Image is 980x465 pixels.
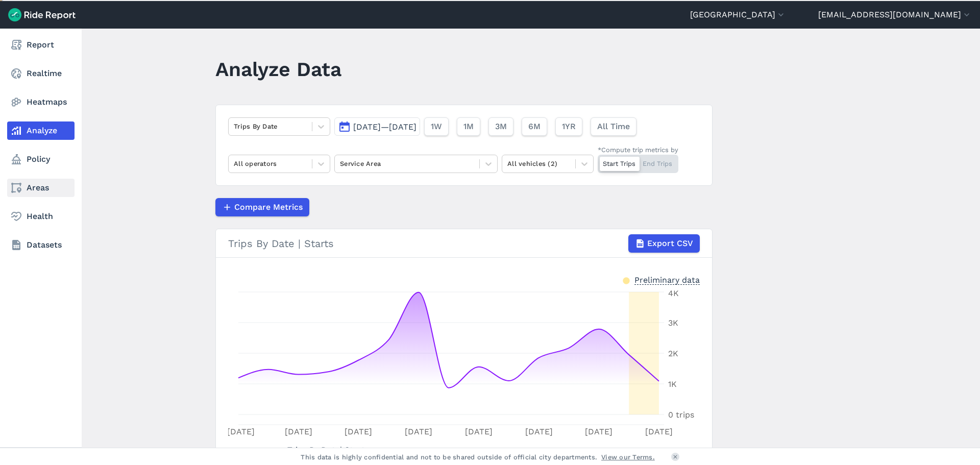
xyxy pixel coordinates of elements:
a: Report [7,36,75,54]
button: All Time [591,117,636,136]
tspan: [DATE] [227,427,255,436]
tspan: 2K [668,349,678,358]
span: Export CSV [647,237,693,250]
a: Realtime [7,64,75,83]
button: 6M [522,117,547,136]
button: Export CSV [628,234,700,253]
tspan: [DATE] [585,427,612,436]
img: Ride Report [8,8,76,21]
span: Trips By Date [287,442,340,456]
button: Compare Metrics [215,198,309,216]
a: Policy [7,150,75,168]
span: All Time [597,120,630,133]
span: 1M [463,120,474,133]
tspan: 4K [668,288,679,298]
button: 1W [424,117,449,136]
span: 6M [528,120,541,133]
button: [EMAIL_ADDRESS][DOMAIN_NAME] [818,9,972,21]
tspan: [DATE] [525,427,553,436]
button: [DATE]—[DATE] [334,117,420,136]
a: Datasets [7,236,75,254]
tspan: 0 trips [668,410,694,420]
button: 1YR [555,117,582,136]
tspan: 3K [668,318,678,328]
a: Health [7,207,75,226]
tspan: [DATE] [405,427,432,436]
tspan: [DATE] [285,427,312,436]
a: Analyze [7,121,75,140]
h1: Analyze Data [215,55,341,83]
tspan: [DATE] [465,427,493,436]
button: 3M [488,117,513,136]
span: 1YR [562,120,576,133]
a: View our Terms. [601,452,655,462]
div: Trips By Date | Starts [228,234,700,253]
button: 1M [457,117,480,136]
button: [GEOGRAPHIC_DATA] [690,9,786,21]
div: *Compute trip metrics by [598,145,678,155]
a: Areas [7,179,75,197]
span: 1W [431,120,442,133]
tspan: 1K [668,379,677,389]
span: | Starts [287,445,369,455]
span: [DATE]—[DATE] [353,122,416,132]
tspan: [DATE] [345,427,372,436]
a: Heatmaps [7,93,75,111]
tspan: [DATE] [645,427,673,436]
span: Compare Metrics [234,201,303,213]
div: Preliminary data [634,274,700,285]
span: 3M [495,120,507,133]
